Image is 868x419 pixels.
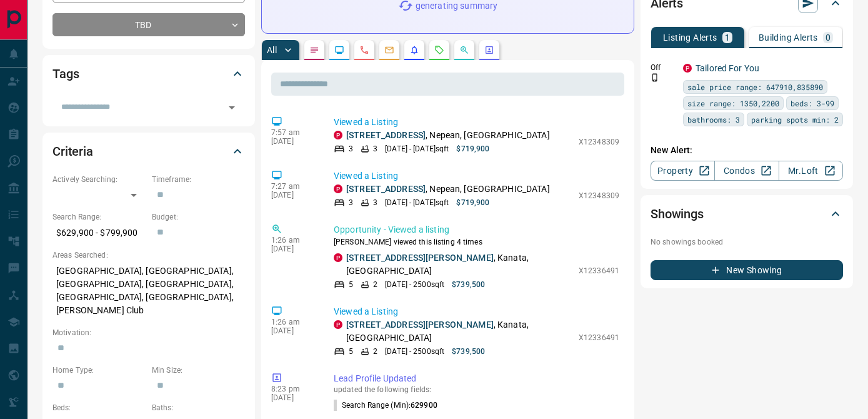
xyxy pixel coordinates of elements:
a: Mr.Loft [779,161,843,181]
p: 3 [349,197,353,208]
p: [DATE] - [DATE] sqft [385,197,449,208]
p: 0 [826,33,831,42]
p: $739,500 [452,346,485,357]
p: 8:23 pm [271,385,315,393]
p: $629,900 - $799,900 [52,223,146,243]
p: , Nepean, [GEOGRAPHIC_DATA] [346,183,550,196]
p: [DATE] [271,245,315,253]
p: 3 [349,143,353,154]
svg: Notes [309,45,319,55]
p: 2 [373,279,377,290]
p: [DATE] [271,393,315,402]
div: Showings [651,199,843,229]
p: [PERSON_NAME] viewed this listing 4 times [334,236,619,248]
p: Areas Searched: [52,250,245,261]
p: Beds: [52,402,146,413]
div: property.ca [334,253,342,262]
span: beds: 3-99 [791,97,834,109]
svg: Emails [384,45,394,55]
a: [STREET_ADDRESS] [346,184,426,194]
p: 5 [349,346,353,357]
h2: Criteria [52,141,93,161]
p: [DATE] [271,326,315,335]
div: Criteria [52,136,245,166]
p: Home Type: [52,365,146,376]
h2: Tags [52,64,79,84]
div: property.ca [334,131,342,139]
p: [DATE] [271,191,315,199]
p: X12348309 [579,136,619,148]
p: 7:57 am [271,128,315,137]
p: [DATE] [271,137,315,146]
a: Tailored For You [696,63,759,73]
span: parking spots min: 2 [751,113,839,126]
p: [DATE] - 2500 sqft [385,346,444,357]
p: Budget: [152,211,245,223]
p: Actively Searching: [52,174,146,185]
p: 3 [373,143,377,154]
p: All [267,46,277,54]
p: $719,900 [456,197,489,208]
svg: Listing Alerts [409,45,419,55]
svg: Requests [434,45,444,55]
p: Off [651,62,676,73]
p: 1 [725,33,730,42]
div: TBD [52,13,245,36]
a: [STREET_ADDRESS][PERSON_NAME] [346,253,494,263]
p: $739,500 [452,279,485,290]
p: Viewed a Listing [334,116,619,129]
div: Tags [52,59,245,89]
button: New Showing [651,260,843,280]
p: $719,900 [456,143,489,154]
a: Condos [714,161,779,181]
p: , Nepean, [GEOGRAPHIC_DATA] [346,129,550,142]
h2: Showings [651,204,704,224]
div: property.ca [683,64,692,73]
svg: Calls [359,45,369,55]
p: [DATE] - 2500 sqft [385,279,444,290]
span: size range: 1350,2200 [687,97,779,109]
p: Timeframe: [152,174,245,185]
p: Search Range: [52,211,146,223]
p: Lead Profile Updated [334,372,619,385]
p: 7:27 am [271,182,315,191]
p: , Kanata, [GEOGRAPHIC_DATA] [346,318,572,345]
p: [GEOGRAPHIC_DATA], [GEOGRAPHIC_DATA], [GEOGRAPHIC_DATA], [GEOGRAPHIC_DATA], [GEOGRAPHIC_DATA], [G... [52,261,245,321]
p: updated the following fields: [334,385,619,394]
p: X12336491 [579,332,619,343]
p: Building Alerts [759,33,818,42]
p: Viewed a Listing [334,169,619,183]
span: bathrooms: 3 [687,113,740,126]
svg: Lead Browsing Activity [334,45,344,55]
p: 5 [349,279,353,290]
svg: Agent Actions [484,45,494,55]
button: Open [223,99,241,116]
p: No showings booked [651,236,843,248]
p: 2 [373,346,377,357]
span: 629900 [411,401,437,410]
p: Min Size: [152,365,245,376]
p: [DATE] - [DATE] sqft [385,143,449,154]
p: , Kanata, [GEOGRAPHIC_DATA] [346,251,572,278]
div: property.ca [334,184,342,193]
div: property.ca [334,320,342,329]
a: Property [651,161,715,181]
a: [STREET_ADDRESS] [346,130,426,140]
p: Motivation: [52,327,245,338]
p: Listing Alerts [663,33,717,42]
p: Viewed a Listing [334,305,619,318]
p: X12348309 [579,190,619,201]
svg: Push Notification Only [651,73,659,82]
p: Search Range (Min) : [334,400,437,411]
p: 1:26 am [271,318,315,326]
p: New Alert: [651,144,843,157]
span: sale price range: 647910,835890 [687,81,823,93]
a: [STREET_ADDRESS][PERSON_NAME] [346,320,494,330]
p: Baths: [152,402,245,413]
p: X12336491 [579,265,619,276]
p: 1:26 am [271,236,315,245]
p: 3 [373,197,377,208]
svg: Opportunities [459,45,469,55]
p: Opportunity - Viewed a listing [334,223,619,236]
